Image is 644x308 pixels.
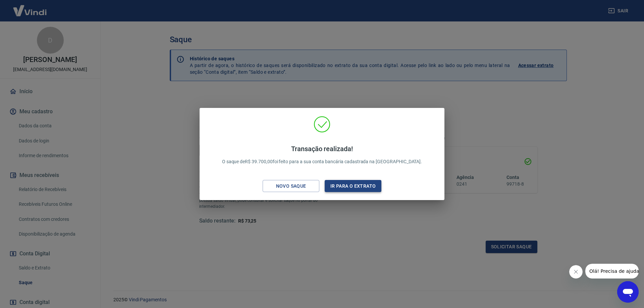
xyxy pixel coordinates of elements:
[268,182,314,190] div: Novo saque
[222,145,422,165] p: O saque de R$ 39.700,00 foi feito para a sua conta bancária cadastrada na [GEOGRAPHIC_DATA].
[4,5,56,10] span: Olá! Precisa de ajuda?
[222,145,422,153] h4: Transação realizada!
[325,180,381,192] button: Ir para o extrato
[569,265,583,279] iframe: Fechar mensagem
[585,264,639,279] iframe: Mensagem da empresa
[617,281,639,303] iframe: Botão para abrir a janela de mensagens
[263,180,319,192] button: Novo saque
